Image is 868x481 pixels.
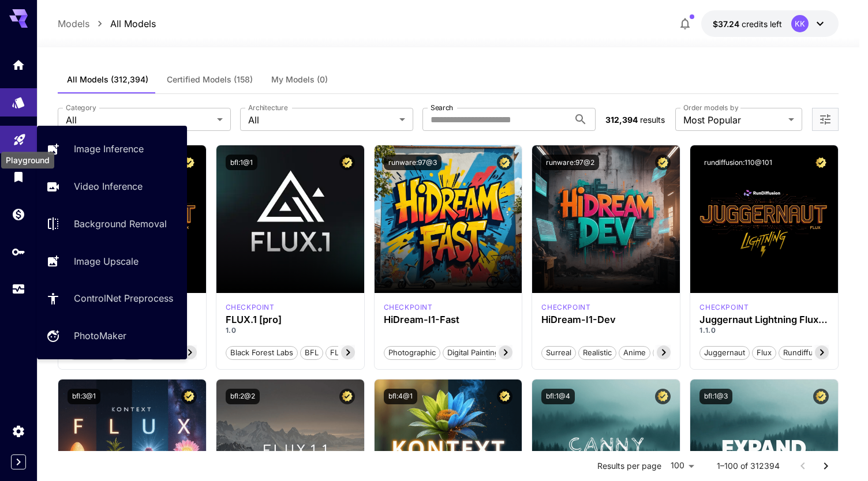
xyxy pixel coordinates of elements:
button: Certified Model – Vetted for best performance and includes a commercial license. [181,155,197,170]
button: Certified Model – Vetted for best performance and includes a commercial license. [339,389,355,404]
h3: HiDream-I1-Fast [384,314,513,325]
div: Usage [12,281,25,295]
p: Background Removal [74,217,167,231]
button: Open more filters [818,112,832,127]
button: Certified Model – Vetted for best performance and includes a commercial license. [339,155,355,170]
button: bfl:1@4 [541,389,575,404]
button: Certified Model – Vetted for best performance and includes a commercial license. [497,155,512,170]
a: PhotoMaker [37,322,187,350]
p: Image Inference [74,142,144,156]
button: bfl:1@1 [226,155,257,170]
label: Category [66,103,96,112]
div: HiDream Fast [384,302,433,313]
p: All Models [110,17,156,31]
h3: FLUX.1 [pro] [226,314,355,325]
button: bfl:2@2 [226,389,260,404]
span: My Models (0) [271,74,328,85]
button: rundiffusion:110@101 [699,155,777,170]
button: $37.23582 [701,10,839,37]
span: juggernaut [700,347,749,359]
button: Certified Model – Vetted for best performance and includes a commercial license. [181,389,197,404]
span: All [248,113,395,127]
button: Certified Model – Vetted for best performance and includes a commercial license. [813,389,829,404]
span: All Models (312,394) [67,74,148,85]
span: Most Popular [683,113,784,127]
label: Architecture [248,103,287,112]
p: checkpoint [699,302,749,313]
div: fluxpro [226,302,275,313]
h3: Juggernaut Lightning Flux by RunDiffusion [699,314,829,325]
h3: HiDream-I1-Dev [541,314,671,325]
div: Home [12,57,25,71]
label: Order models by [683,103,738,112]
div: Playground [13,131,27,146]
span: BFL [301,347,323,359]
div: API Keys [12,245,25,259]
div: Playground [1,152,54,168]
span: Certified Models (158) [167,74,253,85]
a: Video Inference [37,172,187,201]
div: Settings [12,424,25,438]
button: Certified Model – Vetted for best performance and includes a commercial license. [497,389,512,404]
button: bfl:4@1 [384,389,417,404]
p: Image Upscale [74,254,139,268]
p: PhotoMaker [74,329,126,343]
span: credits left [742,19,782,29]
div: Library [12,170,25,184]
p: Models [58,17,89,31]
label: Search [431,103,453,112]
button: runware:97@2 [541,155,599,170]
span: FLUX.1 [pro] [326,347,379,359]
div: HiDream Dev [541,302,590,313]
p: 1.1.0 [699,325,829,336]
span: Digital Painting [443,347,503,359]
p: 1–100 of 312394 [717,460,780,472]
span: Anime [619,347,650,359]
button: Certified Model – Vetted for best performance and includes a commercial license. [813,155,829,170]
span: flux [753,347,776,359]
div: Wallet [12,207,25,221]
p: Results per page [597,460,661,472]
span: Surreal [542,347,575,359]
span: 312,394 [605,115,638,125]
nav: breadcrumb [58,17,156,31]
span: Realistic [579,347,616,359]
div: $37.23582 [713,18,782,30]
span: rundiffusion [779,347,832,359]
p: 1.0 [226,325,355,336]
button: bfl:3@1 [68,389,100,404]
button: Expand sidebar [11,454,26,469]
span: All [66,113,212,127]
div: KK [791,15,809,32]
button: Certified Model – Vetted for best performance and includes a commercial license. [655,389,671,404]
div: FLUX.1 D [699,302,749,313]
div: Models [12,94,25,108]
p: checkpoint [226,302,275,313]
button: runware:97@3 [384,155,442,170]
a: Image Upscale [37,247,187,275]
span: Photographic [384,347,440,359]
div: 100 [666,457,698,474]
p: Video Inference [74,179,143,193]
button: Certified Model – Vetted for best performance and includes a commercial license. [655,155,671,170]
button: bfl:1@3 [699,389,732,404]
a: ControlNet Preprocess [37,284,187,313]
button: Go to next page [814,454,837,478]
p: checkpoint [384,302,433,313]
p: checkpoint [541,302,590,313]
p: ControlNet Preprocess [74,291,173,305]
span: results [640,115,665,125]
span: $37.24 [713,19,742,29]
span: Black Forest Labs [226,347,297,359]
a: Image Inference [37,135,187,163]
a: Background Removal [37,210,187,238]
